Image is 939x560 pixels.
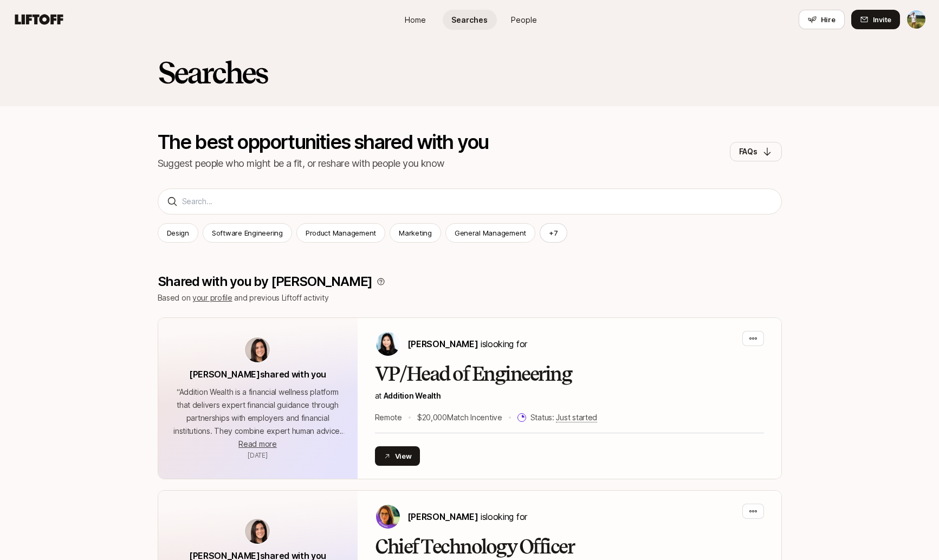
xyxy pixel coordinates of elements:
[212,227,283,238] p: Software Engineering
[417,411,502,424] p: $20,000 Match Incentive
[730,142,782,161] button: FAQs
[388,10,443,30] a: Home
[443,10,497,30] a: Searches
[821,14,836,25] span: Hire
[455,227,526,238] p: General Management
[238,438,276,451] button: Read more
[851,10,900,29] button: Invite
[158,56,268,89] h2: Searches
[407,338,478,349] span: [PERSON_NAME]
[739,145,757,158] p: FAQs
[238,439,276,448] span: Read more
[306,227,376,238] p: Product Management
[405,14,426,25] span: Home
[375,446,420,466] button: View
[906,10,926,29] button: Tyler Kieft
[182,195,773,208] input: Search...
[167,227,189,238] p: Design
[248,451,268,459] span: June 10, 2025 10:00am
[171,386,345,438] p: “ Addition Wealth is a financial wellness platform that delivers expert financial guidance throug...
[907,10,925,29] img: Tyler Kieft
[497,10,551,30] a: People
[540,223,567,243] button: +7
[399,227,432,238] p: Marketing
[376,332,400,356] img: Amy Chou
[158,132,489,152] p: The best opportunities shared with you
[873,14,891,25] span: Invite
[245,519,270,544] img: avatar-url
[530,411,597,424] p: Status:
[375,411,402,424] p: Remote
[158,274,373,289] p: Shared with you by [PERSON_NAME]
[511,14,537,25] span: People
[192,293,232,302] a: your profile
[376,505,400,529] img: Rebecca Hochreiter
[158,156,489,171] p: Suggest people who might be a fit, or reshare with people you know
[375,536,764,558] h2: Chief Technology Officer
[375,363,764,385] h2: VP/Head of Engineering
[384,391,441,400] a: Addition Wealth
[407,510,527,524] p: is looking for
[451,14,488,25] span: Searches
[556,413,597,422] span: Just started
[189,369,326,380] span: [PERSON_NAME] shared with you
[407,511,478,522] span: [PERSON_NAME]
[799,10,845,29] button: Hire
[158,291,782,304] p: Based on and previous Liftoff activity
[245,337,270,362] img: avatar-url
[407,337,527,351] p: is looking for
[375,389,764,402] p: at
